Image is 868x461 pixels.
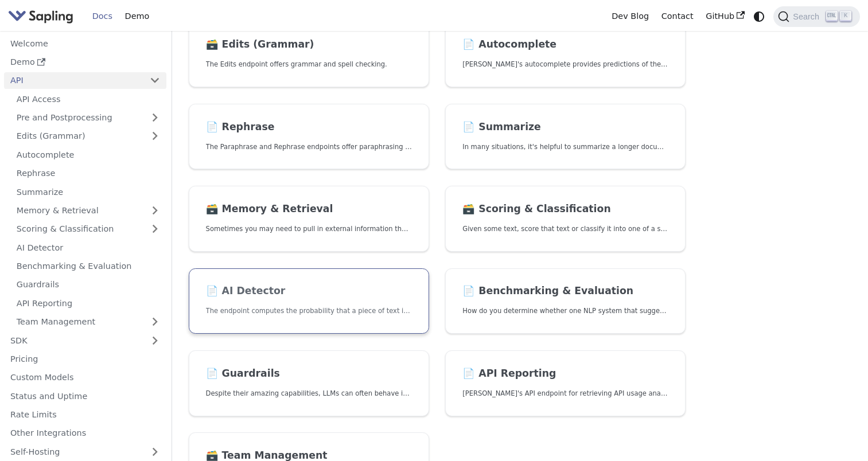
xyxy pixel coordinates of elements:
[10,295,166,311] a: API Reporting
[462,203,668,216] h2: Scoring & Classification
[462,121,668,134] h2: Summarize
[206,388,412,399] p: Despite their amazing capabilities, LLMs can often behave in undesired
[462,306,668,317] p: How do you determine whether one NLP system that suggests edits
[4,72,143,89] a: API
[206,59,412,70] p: The Edits endpoint offers grammar and spell checking.
[605,7,655,25] a: Dev Blog
[840,11,851,21] kbd: K
[699,7,750,25] a: GitHub
[4,35,166,52] a: Welcome
[10,202,166,219] a: Memory & Retrieval
[10,110,166,126] a: Pre and Postprocessing
[189,104,429,170] a: 📄️ RephraseThe Paraphrase and Rephrase endpoints offer paraphrasing for particular styles.
[445,268,686,334] a: 📄️ Benchmarking & EvaluationHow do you determine whether one NLP system that suggests edits
[206,121,412,134] h2: Rephrase
[10,258,166,275] a: Benchmarking & Evaluation
[462,388,668,399] p: Sapling's API endpoint for retrieving API usage analytics.
[4,388,166,404] a: Status and Uptime
[8,8,73,25] img: Sapling.ai
[206,142,412,153] p: The Paraphrase and Rephrase endpoints offer paraphrasing for particular styles.
[206,285,412,298] h2: AI Detector
[445,104,686,170] a: 📄️ SummarizeIn many situations, it's helpful to summarize a longer document into a shorter, more ...
[189,350,429,416] a: 📄️ GuardrailsDespite their amazing capabilities, LLMs can often behave in undesired
[655,7,700,25] a: Contact
[445,22,686,88] a: 📄️ Autocomplete[PERSON_NAME]'s autocomplete provides predictions of the next few characters or words
[462,224,668,235] p: Given some text, score that text or classify it into one of a set of pre-specified categories.
[789,12,826,21] span: Search
[773,6,859,27] button: Search (Ctrl+K)
[143,72,166,89] button: Collapse sidebar category 'API'
[4,407,166,423] a: Rate Limits
[10,314,166,330] a: Team Management
[4,332,143,349] a: SDK
[462,368,668,380] h2: API Reporting
[462,59,668,70] p: Sapling's autocomplete provides predictions of the next few characters or words
[4,351,166,368] a: Pricing
[206,368,412,380] h2: Guardrails
[445,350,686,416] a: 📄️ API Reporting[PERSON_NAME]'s API endpoint for retrieving API usage analytics.
[10,146,166,163] a: Autocomplete
[8,8,77,25] a: Sapling.ai
[462,38,668,51] h2: Autocomplete
[119,7,155,25] a: Demo
[206,38,412,51] h2: Edits (Grammar)
[10,128,166,144] a: Edits (Grammar)
[86,7,119,25] a: Docs
[4,425,166,442] a: Other Integrations
[10,276,166,293] a: Guardrails
[189,268,429,334] a: 📄️ AI DetectorThe endpoint computes the probability that a piece of text is AI-generated,
[10,183,166,200] a: Summarize
[189,186,429,252] a: 🗃️ Memory & RetrievalSometimes you may need to pull in external information that doesn't fit in t...
[206,203,412,216] h2: Memory & Retrieval
[10,91,166,107] a: API Access
[462,285,668,298] h2: Benchmarking & Evaluation
[445,186,686,252] a: 🗃️ Scoring & ClassificationGiven some text, score that text or classify it into one of a set of p...
[751,8,768,25] button: Switch between dark and light mode (currently system mode)
[4,443,166,460] a: Self-Hosting
[4,54,166,71] a: Demo
[206,306,412,317] p: The endpoint computes the probability that a piece of text is AI-generated,
[10,221,166,237] a: Scoring & Classification
[143,332,166,349] button: Expand sidebar category 'SDK'
[206,224,412,235] p: Sometimes you may need to pull in external information that doesn't fit in the context size of an...
[462,142,668,153] p: In many situations, it's helpful to summarize a longer document into a shorter, more easily diges...
[10,239,166,256] a: AI Detector
[4,369,166,386] a: Custom Models
[10,165,166,182] a: Rephrase
[189,22,429,88] a: 🗃️ Edits (Grammar)The Edits endpoint offers grammar and spell checking.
